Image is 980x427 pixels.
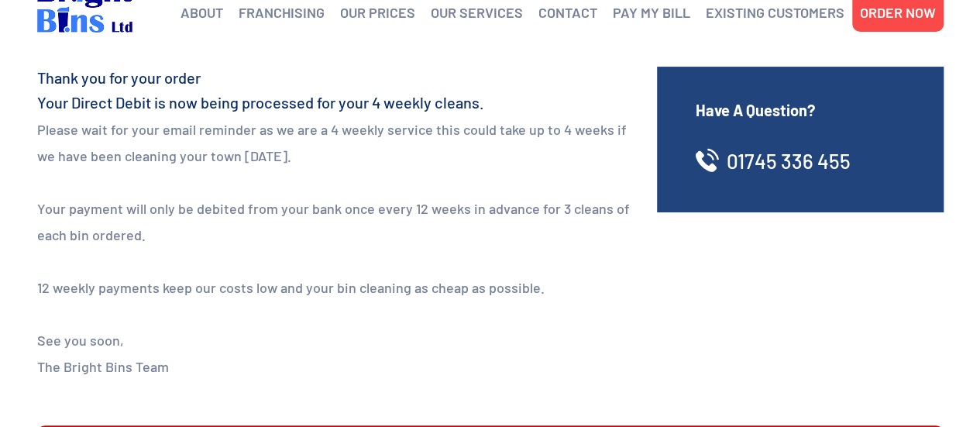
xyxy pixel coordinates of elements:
p: Please wait for your email reminder as we are a 4 weekly service this could take up to 4 weeks if... [37,116,634,169]
a: 01745 336 455 [727,149,851,173]
p: Your payment will only be debited from your bank once every 12 weeks in advance for 3 cleans of e... [37,195,634,248]
a: EXISTING CUSTOMERS [706,1,844,24]
a: ORDER NOW [860,1,936,24]
h4: Your Direct Debit is now being processed for your 4 weekly cleans. [37,91,634,113]
a: ABOUT [181,1,223,24]
a: FRANCHISING [239,1,325,24]
h4: Thank you for your order [37,67,634,88]
a: OUR PRICES [340,1,415,24]
a: PAY MY BILL [613,1,690,24]
p: See you soon, The Bright Bins Team [37,327,634,380]
h4: Have A Question? [696,99,905,121]
a: OUR SERVICES [431,1,523,24]
a: CONTACT [538,1,597,24]
p: 12 weekly payments keep our costs low and your bin cleaning as cheap as possible. [37,274,634,301]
